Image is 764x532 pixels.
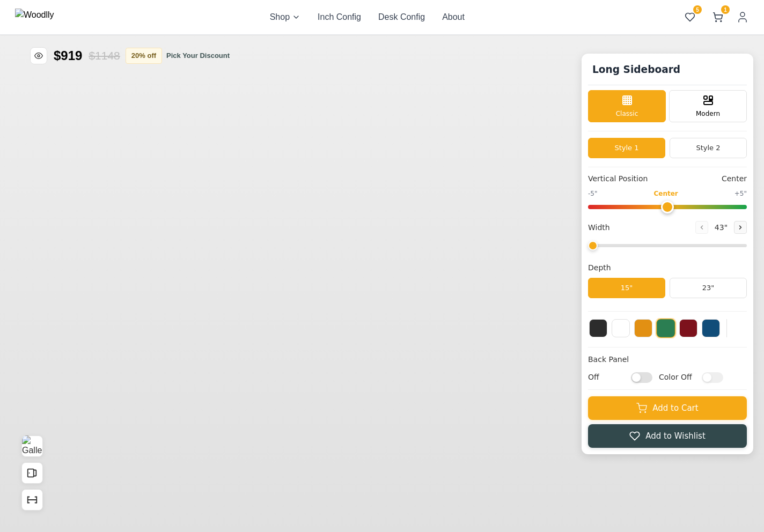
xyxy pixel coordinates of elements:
[588,189,597,198] span: -5"
[696,109,720,119] span: Modern
[670,278,747,298] button: 23"
[693,5,702,14] span: 5
[612,319,630,337] button: White
[588,138,665,158] button: Style 1
[679,319,697,337] button: Red
[712,222,730,233] span: 43 "
[721,5,730,14] span: 1
[378,11,425,24] button: Desk Config
[708,8,728,27] button: 1
[166,50,230,61] button: Pick Your Discount
[588,262,611,274] span: Depth
[653,189,678,198] span: Center
[659,372,696,383] span: Color Off
[589,319,607,337] button: Black
[588,396,747,420] button: Add to Cart
[588,222,610,233] span: Width
[631,372,652,382] input: Off
[21,435,43,457] button: View Gallery
[702,372,723,382] input: Color Off
[670,138,747,158] button: Style 2
[15,9,54,26] img: Woodlly
[616,109,638,119] span: Classic
[588,60,685,79] h1: Long Sideboard
[722,173,747,184] span: Center
[656,319,675,338] button: Green
[442,11,465,24] button: About
[588,354,747,365] h4: Back Panel
[318,11,361,24] button: Inch Config
[588,424,747,448] button: Add to Wishlist
[30,47,47,64] button: Toggle price visibility
[702,319,720,337] button: Blue
[22,435,42,457] img: Gallery
[21,462,43,484] button: Open All Doors and Drawers
[588,372,626,383] span: Off
[588,278,665,298] button: 15"
[126,48,162,64] button: 20% off
[588,173,648,184] span: Vertical Position
[680,8,700,27] button: 5
[21,489,43,511] button: Show Dimensions
[634,319,652,337] button: Yellow
[734,189,747,198] span: +5"
[270,11,300,24] button: Shop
